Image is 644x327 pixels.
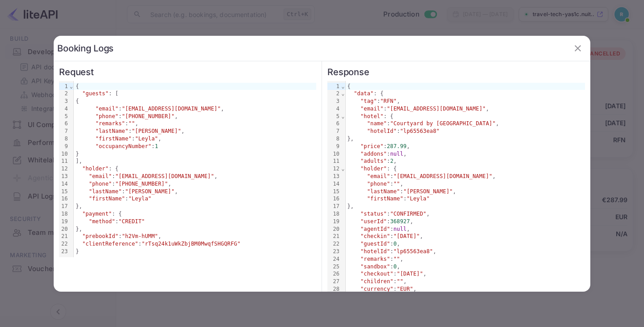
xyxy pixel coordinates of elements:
span: "[DATE]" [397,271,423,277]
div: 21 [59,233,69,240]
div: 5 [327,113,341,120]
div: 28 [327,285,341,293]
div: : , [346,270,585,278]
span: "hotelId" [367,128,397,134]
span: "checkout" [360,271,394,277]
div: : , [74,113,316,120]
div: : , [346,225,585,233]
span: "lp65563ea8" [400,128,440,134]
div: 6 [59,120,69,127]
div: 22 [327,240,341,248]
div: : { [74,210,316,218]
div: : { [346,165,585,173]
div: : , [74,180,316,188]
span: 287.99 [387,143,407,149]
div: 12 [327,165,341,173]
div: : , [346,233,585,240]
span: "CREDIT" [119,218,145,225]
div: 22 [59,240,69,248]
div: : , [346,150,585,158]
span: "[PERSON_NAME]" [403,188,453,195]
span: "email" [95,106,119,112]
div: : , [74,127,316,135]
span: "firstName" [367,195,403,202]
span: "Leyla" [128,195,152,202]
span: "adults" [360,158,387,164]
span: "Leyla" [407,195,430,202]
div: : , [74,233,316,240]
span: "firstName" [89,195,125,202]
span: "[EMAIL_ADDRESS][DOMAIN_NAME]" [387,106,486,112]
div: 19 [59,218,69,225]
div: : , [346,173,585,180]
div: 4 [327,105,341,113]
div: 21 [327,233,341,240]
span: "sandbox" [360,263,390,270]
span: "price" [360,143,384,149]
span: "lastName" [89,188,122,195]
div: : , [74,173,316,180]
div: } [74,248,316,255]
span: "[PHONE_NUMBER]" [115,181,168,187]
span: "email" [360,106,384,112]
div: 1 [327,83,341,90]
span: "[DATE]" [394,233,420,239]
span: 0 [394,263,397,270]
div: }, [74,203,316,210]
span: "children" [360,278,394,285]
div: : , [346,210,585,218]
div: 15 [327,188,341,195]
div: 10 [59,150,69,158]
span: "Leyla" [135,136,158,142]
span: "status" [360,211,387,217]
span: "currency" [360,286,394,292]
div: 17 [59,203,69,210]
div: 20 [59,225,69,233]
div: : , [346,105,585,113]
span: "prebookId" [82,233,119,239]
span: Fold line [69,83,73,89]
span: "name" [367,120,387,127]
span: "agentId" [360,226,390,232]
div: }, [346,203,585,210]
div: { [346,83,585,90]
span: "data" [354,90,373,97]
span: "[PERSON_NAME]" [132,128,182,134]
div: 11 [327,157,341,165]
h6: Response [327,67,585,77]
span: null [394,226,407,232]
span: "remarks" [95,120,125,127]
div: 6 [327,120,341,127]
div: : , [346,278,585,285]
div: 27 [327,278,341,285]
div: : { [346,90,585,98]
span: null [390,151,403,157]
span: 0 [394,241,397,247]
div: 3 [327,98,341,105]
span: Fold line [341,113,345,119]
div: 16 [327,195,341,203]
span: "phone" [89,181,112,187]
div: 16 [59,195,69,203]
div: : [74,143,316,150]
span: "Courtyard by [GEOGRAPHIC_DATA]" [390,120,496,127]
span: "" [397,278,403,285]
div: 7 [59,127,69,135]
div: 4 [59,105,69,113]
div: 26 [327,270,341,278]
span: "EUR" [397,286,413,292]
div: : , [74,120,316,127]
span: "guests" [82,90,109,97]
span: "userId" [360,218,387,225]
span: "firstName" [95,136,131,142]
div: : , [346,248,585,255]
span: "rTsq24k1uWkZbjBM0MwqfSHGQRFG" [142,241,241,247]
span: "[EMAIL_ADDRESS][DOMAIN_NAME]" [115,173,214,179]
div: 15 [59,188,69,195]
div: : , [74,105,316,113]
span: "[EMAIL_ADDRESS][DOMAIN_NAME]" [394,173,492,179]
span: Fold line [341,83,345,89]
span: "clientReference" [82,241,138,247]
div: : [ [74,90,316,98]
span: "h2Vm-hUMM" [122,233,158,239]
